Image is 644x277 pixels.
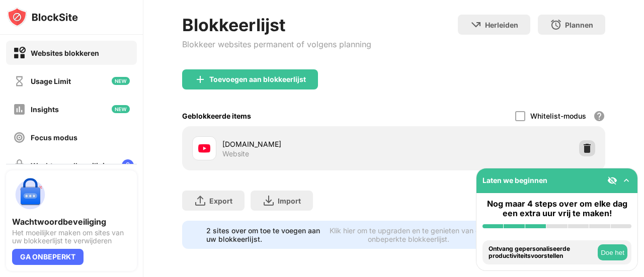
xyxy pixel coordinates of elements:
div: Nog maar 4 steps over om elke dag een extra uur vrij te maken! [482,199,631,218]
img: focus-off.svg [13,131,26,144]
div: Import [278,197,301,205]
img: new-icon.svg [112,105,130,113]
img: insights-off.svg [13,103,26,116]
div: Plannen [565,21,593,29]
img: time-usage-off.svg [13,75,26,87]
img: lock-menu.svg [122,159,134,171]
div: Ontvang gepersonaliseerde productiviteitsvoorstellen [489,245,595,260]
img: block-on.svg [13,47,26,59]
div: Whitelist-modus [530,112,586,120]
div: Geblokkeerde items [182,112,251,120]
img: push-password-protection.svg [12,176,48,213]
div: Usage Limit [31,77,71,85]
div: Blokkeer websites permanent of volgens planning [182,39,371,49]
div: Website [222,149,249,158]
img: password-protection-off.svg [13,159,26,172]
div: Focus modus [31,133,77,142]
div: Het moeilijker maken om sites van uw blokkeerlijst te verwijderen [12,229,131,245]
button: Doe het [598,244,627,260]
img: omni-setup-toggle.svg [621,175,631,186]
div: Export [209,197,232,205]
img: new-icon.svg [112,77,130,85]
img: eye-not-visible.svg [607,175,617,186]
div: Wachtwoordbeveiliging [12,217,131,227]
div: Toevoegen aan blokkeerlijst [209,75,306,83]
div: Laten we beginnen [482,176,547,184]
div: 2 sites over om toe te voegen aan uw blokkeerlijst. [206,226,321,243]
div: Blokkeerlijst [182,15,371,35]
div: Herleiden [485,21,518,29]
img: favicons [198,142,210,154]
div: Klik hier om te upgraden en te genieten van een onbeperkte blokkeerlijst. [328,226,490,243]
div: Websites blokkeren [31,49,99,57]
div: Insights [31,105,59,114]
div: GA ONBEPERKT [12,249,84,265]
img: logo-blocksite.svg [7,7,78,27]
div: [DOMAIN_NAME] [222,139,394,149]
div: Wachtwoordbeveiliging [31,161,114,170]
